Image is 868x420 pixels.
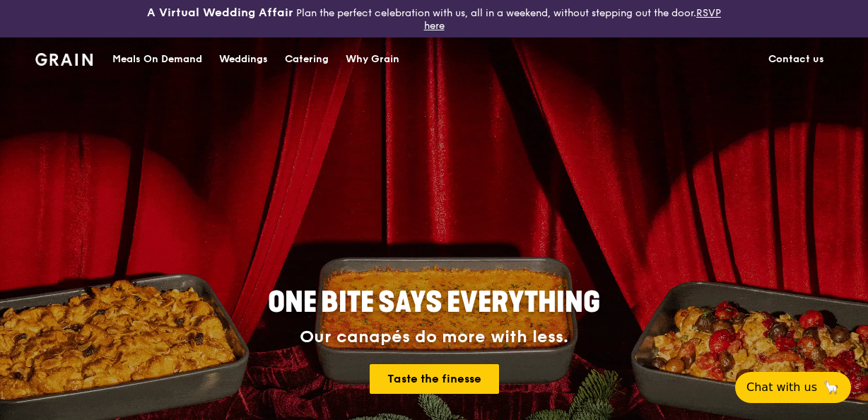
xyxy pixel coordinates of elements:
a: Taste the finesse [370,364,499,394]
a: Contact us [760,38,833,81]
button: Chat with us🦙 [735,372,851,403]
a: GrainGrain [35,37,93,79]
a: Why Grain [337,38,408,81]
div: Why Grain [346,38,399,81]
div: Plan the perfect celebration with us, all in a weekend, without stepping out the door. [145,6,724,32]
span: 🦙 [823,379,840,396]
div: Meals On Demand [112,38,202,81]
div: Weddings [219,38,268,81]
h3: A Virtual Wedding Affair [147,6,293,20]
a: Catering [276,38,337,81]
div: Catering [285,38,329,81]
img: Grain [35,53,93,66]
span: Chat with us [746,379,817,396]
a: Weddings [211,38,276,81]
a: RSVP here [424,7,722,32]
